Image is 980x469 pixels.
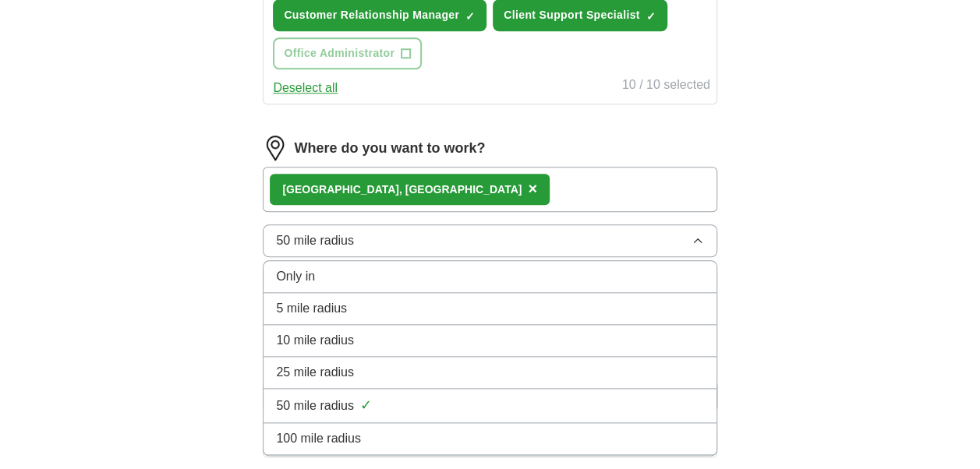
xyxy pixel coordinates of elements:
span: ✓ [465,10,475,23]
span: 10 mile radius [276,331,354,350]
span: 50 mile radius [276,397,354,415]
span: Office Administrator [284,45,394,62]
button: Deselect all [273,79,338,97]
span: 25 mile radius [276,363,354,382]
span: Only in [276,267,315,286]
img: location.png [263,136,288,160]
span: Client Support Specialist [504,7,639,23]
button: Office Administrator [273,37,422,69]
span: ✓ [360,395,372,416]
label: Where do you want to work? [294,138,485,159]
span: × [528,180,537,197]
span: 5 mile radius [276,299,347,318]
span: 100 mile radius [276,429,361,448]
span: 50 mile radius [276,231,354,250]
div: [GEOGRAPHIC_DATA], [GEOGRAPHIC_DATA] [282,182,522,198]
span: ✓ [646,10,656,23]
button: × [528,178,537,201]
button: 50 mile radius [263,224,716,257]
span: Customer Relationship Manager [284,7,459,23]
div: 10 / 10 selected [622,76,710,97]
